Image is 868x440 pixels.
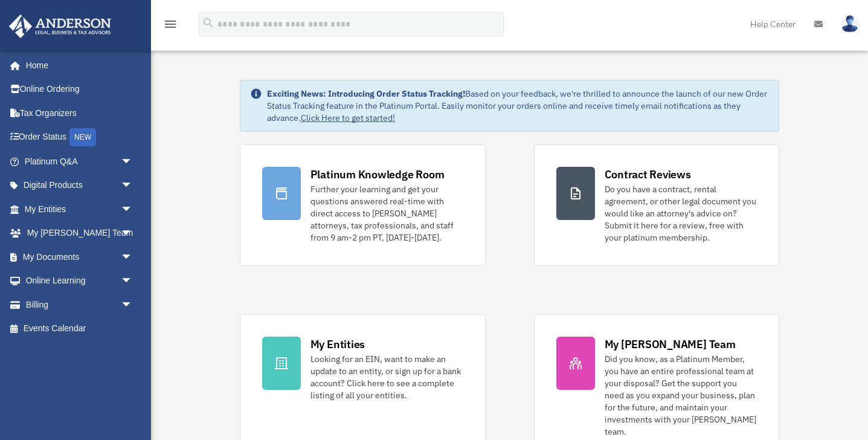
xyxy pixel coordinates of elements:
a: My Documentsarrow_drop_down [8,245,151,269]
span: arrow_drop_down [121,269,145,294]
a: Contract Reviews Do you have a contract, rental agreement, or other legal document you would like... [534,144,780,266]
span: arrow_drop_down [121,245,145,270]
span: arrow_drop_down [121,173,145,198]
span: arrow_drop_down [121,221,145,246]
img: User Pic [841,15,859,33]
a: Billingarrow_drop_down [8,293,151,317]
a: Click Here to get started! [301,112,395,123]
strong: Exciting News: Introducing Order Status Tracking! [267,88,465,99]
span: arrow_drop_down [121,149,145,174]
div: Based on your feedback, we're thrilled to announce the launch of our new Order Status Tracking fe... [267,88,770,124]
div: My [PERSON_NAME] Team [605,337,736,352]
div: Did you know, as a Platinum Member, you have an entire professional team at your disposal? Get th... [605,353,757,438]
div: Further your learning and get your questions answered real-time with direct access to [PERSON_NAM... [310,183,463,244]
div: Do you have a contract, rental agreement, or other legal document you would like an attorney's ad... [605,183,757,244]
div: Platinum Knowledge Room [310,167,445,182]
div: Contract Reviews [605,167,691,182]
a: menu [163,21,178,31]
img: Anderson Advisors Platinum Portal [5,15,115,38]
a: Platinum Q&Aarrow_drop_down [8,149,151,173]
a: Tax Organizers [8,101,151,125]
div: NEW [69,128,96,146]
a: My Entitiesarrow_drop_down [8,197,151,221]
div: Looking for an EIN, want to make an update to an entity, or sign up for a bank account? Click her... [310,353,463,401]
i: search [202,16,215,30]
span: arrow_drop_down [121,293,145,317]
a: Platinum Knowledge Room Further your learning and get your questions answered real-time with dire... [240,144,486,266]
span: arrow_drop_down [121,197,145,222]
a: Online Ordering [8,77,151,102]
a: Events Calendar [8,317,151,341]
a: Digital Productsarrow_drop_down [8,173,151,198]
div: My Entities [310,337,365,352]
a: Online Learningarrow_drop_down [8,269,151,293]
a: Home [8,53,145,77]
a: My [PERSON_NAME] Teamarrow_drop_down [8,221,151,245]
i: menu [163,17,178,31]
a: Order StatusNEW [8,125,151,150]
